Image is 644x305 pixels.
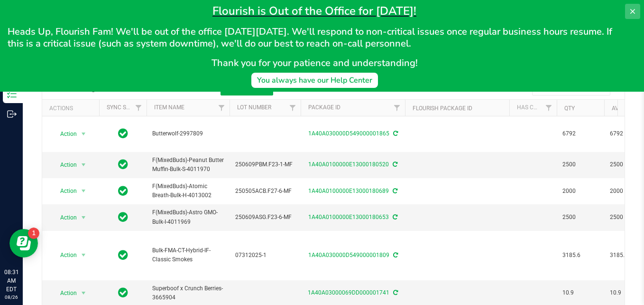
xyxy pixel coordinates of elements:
[235,187,295,196] span: 250505ACB.F27-6-MF
[562,160,598,169] span: 2500
[237,104,271,111] a: Lot Number
[52,211,77,224] span: Action
[562,251,598,260] span: 3185.6
[152,156,224,174] span: F(MixedBuds)-Peanut Butter Muffin-Bulk-S-4011970
[118,210,128,224] span: In Sync
[308,188,389,194] a: 1A40A0100000E13000180689
[391,161,397,168] span: Sync from Compliance System
[562,129,598,138] span: 6792
[9,229,38,257] iframe: Resource center
[308,130,389,137] a: 1A40A030000D549000001865
[389,100,405,116] a: Filter
[154,104,184,111] a: Item Name
[8,25,615,50] span: Heads Up, Flourish Fam! We'll be out of the office [DATE][DATE]. We'll respond to non-critical is...
[308,161,389,168] a: 1A40A0100000E13000180520
[78,211,90,224] span: select
[308,214,389,220] a: 1A40A0100000E13000180653
[107,104,143,111] a: Sync Status
[214,100,230,116] a: Filter
[152,129,224,138] span: Butterwolf-2997809
[4,268,18,294] p: 08:31 AM EDT
[612,105,640,112] a: Available
[78,286,90,300] span: select
[131,100,147,116] a: Filter
[413,105,472,112] a: Flourish Package ID
[308,104,340,111] a: Package ID
[78,158,90,172] span: select
[564,105,575,112] a: Qty
[391,214,397,220] span: Sync from Compliance System
[78,127,90,141] span: select
[118,158,128,171] span: In Sync
[7,89,17,98] inline-svg: Inventory
[52,158,77,172] span: Action
[7,109,17,119] inline-svg: Outbound
[118,248,128,262] span: In Sync
[52,127,77,141] span: Action
[152,182,224,200] span: F(MixedBuds)-Atomic Breath-Bulk-H-4013002
[152,208,224,226] span: F(MixedBuds)-Astro GMO-Bulk-I-4011969
[562,187,598,196] span: 2000
[257,75,372,86] div: You always have our Help Center
[391,188,397,194] span: Sync from Compliance System
[235,213,295,222] span: 250609ASG.F23-6-MF
[49,105,95,112] div: Actions
[28,228,39,239] iframe: Resource center unread badge
[308,252,389,258] a: 1A40A030000D549000001809
[152,246,224,264] span: Bulk-FMA-CT-Hybrid-IF-Classic Smokes
[392,289,398,296] span: Sync from Compliance System
[78,248,90,262] span: select
[541,100,557,116] a: Filter
[562,288,598,297] span: 10.9
[52,248,77,262] span: Action
[308,289,389,296] a: 1A40A03000069DD000001741
[392,252,398,258] span: Sync from Compliance System
[509,100,557,116] th: Has COA
[118,286,128,299] span: In Sync
[4,294,18,301] p: 08/26
[52,184,77,198] span: Action
[392,130,398,137] span: Sync from Compliance System
[118,127,128,140] span: In Sync
[285,100,301,116] a: Filter
[52,286,77,300] span: Action
[562,213,598,222] span: 2500
[152,284,224,302] span: Superboof x Crunch Berries-3665904
[212,57,418,69] span: Thank you for your patience and understanding!
[235,160,295,169] span: 250609PBM.F23-1-MF
[235,251,295,260] span: 07312025-1
[78,184,90,198] span: select
[118,184,128,198] span: In Sync
[212,3,416,19] span: Flourish is Out of the Office for [DATE]!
